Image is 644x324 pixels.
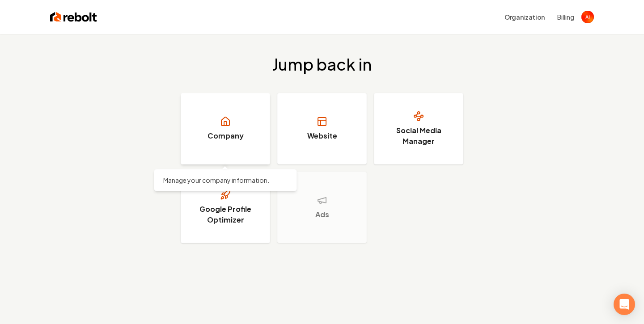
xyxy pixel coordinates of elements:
a: Google Profile Optimizer [181,172,270,243]
a: Company [181,93,270,164]
a: Website [277,93,367,164]
img: Abdi Ismael [581,11,594,23]
h3: Website [307,130,337,141]
h2: Jump back in [272,55,372,73]
h3: Social Media Manager [385,125,452,147]
img: Rebolt Logo [50,11,97,23]
div: Open Intercom Messenger [614,294,635,315]
a: Social Media Manager [374,93,463,164]
h3: Ads [315,209,329,220]
button: Organization [499,9,550,25]
button: Open user button [581,11,594,23]
p: Manage your company information. [163,176,288,185]
h3: Company [208,130,244,141]
button: Billing [557,13,574,21]
h3: Google Profile Optimizer [192,204,259,225]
